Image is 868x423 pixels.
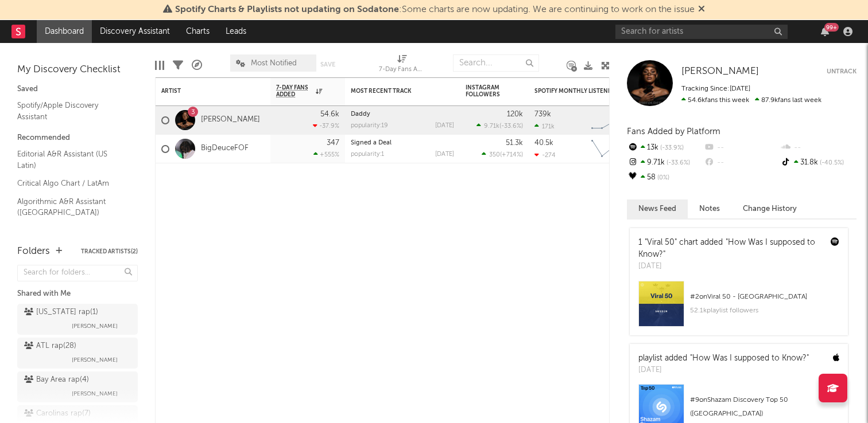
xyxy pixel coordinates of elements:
div: ( ) [476,122,523,130]
a: Bay Area rap(4)[PERSON_NAME] [17,371,138,402]
a: Editorial A&R Assistant (US Latin) [17,148,126,171]
div: [DATE] [435,151,454,158]
a: #2onViral 50 - [GEOGRAPHIC_DATA]52.1kplaylist followers [630,281,848,335]
div: Most Recent Track [351,88,437,95]
button: Notes [688,199,731,218]
a: ATL rap(28)[PERSON_NAME] [17,338,138,369]
button: 99+ [821,27,829,36]
div: 7-Day Fans Added (7-Day Fans Added) [379,63,425,77]
input: Search for folders... [17,265,138,281]
a: Dashboard [37,20,92,43]
div: 7-Day Fans Added (7-Day Fans Added) [379,49,425,82]
div: Filters [173,49,183,82]
div: Edit Columns [155,49,164,82]
div: popularity: 19 [351,123,388,129]
span: 350 [489,152,500,158]
a: [US_STATE] rap(1)[PERSON_NAME] [17,304,138,335]
a: [PERSON_NAME] [681,66,759,77]
span: 7-Day Fans Added [276,84,313,98]
div: Spotify Monthly Listeners [534,88,621,95]
a: Signed a Deal [351,140,392,146]
a: BigDeuceFOF [201,144,249,154]
a: [PERSON_NAME] [201,115,260,125]
span: 0 % [656,175,669,181]
div: 99 + [824,23,839,32]
div: 739k [534,111,551,118]
button: News Feed [627,199,688,218]
span: 9.71k [484,123,499,130]
div: +555 % [313,151,339,158]
div: 171k [534,123,555,130]
div: 40.5k [534,139,553,147]
span: -40.5 % [818,160,844,166]
span: [PERSON_NAME] [72,319,118,333]
div: Artist [161,88,247,95]
a: "How Was I supposed to Know?" [638,238,815,258]
div: Saved [17,83,138,96]
div: # 9 on Shazam Discovery Top 50 ([GEOGRAPHIC_DATA]) [690,393,839,421]
span: [PERSON_NAME] [681,66,759,76]
div: playlist added [638,352,809,365]
a: Leads [218,20,254,43]
div: 31.8k [780,155,857,170]
span: Tracking Since: [DATE] [681,85,750,92]
input: Search... [453,54,539,72]
button: Tracked Artists(2) [81,249,138,254]
div: Bay Area rap ( 4 ) [24,373,89,387]
a: Algorithmic A&R Assistant ([GEOGRAPHIC_DATA]) [17,195,126,219]
div: [DATE] [638,261,822,272]
div: Recommended [17,131,138,145]
a: Daddy [351,111,370,117]
div: 1 "Viral 50" chart added [638,237,822,261]
div: 58 [627,170,703,185]
svg: Chart title [586,106,638,135]
svg: Chart title [586,135,638,163]
div: Daddy [351,111,454,117]
div: # 2 on Viral 50 - [GEOGRAPHIC_DATA] [690,290,839,304]
div: ( ) [482,151,523,158]
button: Save [320,61,335,68]
div: A&R Pipeline [192,49,202,82]
span: -33.6 % [665,160,690,166]
div: 347 [327,139,339,147]
div: 51.3k [506,139,523,147]
button: Untrack [827,66,857,77]
div: [DATE] [638,365,809,376]
div: 120k [507,111,523,118]
a: "How Was I supposed to Know?" [690,354,809,362]
div: Instagram Followers [466,84,506,98]
div: 13k [627,140,703,155]
div: My Discovery Checklist [17,63,138,77]
div: -274 [534,151,556,159]
span: : Some charts are now updating. We are continuing to work on the issue [175,5,695,14]
a: Critical Algo Chart / LatAm [17,177,126,190]
div: 52.1k playlist followers [690,304,839,318]
div: 9.71k [627,155,703,170]
span: -33.9 % [658,145,684,151]
div: Shared with Me [17,287,138,301]
span: [PERSON_NAME] [72,387,118,401]
div: Folders [17,245,50,258]
button: Change History [731,199,808,218]
a: Charts [178,20,218,43]
div: ATL rap ( 28 ) [24,339,76,353]
div: Signed a Deal [351,140,454,146]
span: Spotify Charts & Playlists not updating on Sodatone [175,5,399,14]
span: Most Notified [251,60,297,67]
span: [PERSON_NAME] [72,353,118,367]
div: 54.6k [320,111,339,118]
a: Spotify/Apple Discovery Assistant [17,99,126,123]
span: 54.6k fans this week [681,97,749,104]
div: [US_STATE] rap ( 1 ) [24,305,98,319]
span: +714 % [502,152,521,158]
input: Search for artists [615,25,788,39]
div: popularity: 1 [351,151,384,158]
div: -37.9 % [313,122,339,130]
div: Carolinas rap ( 7 ) [24,407,91,421]
div: -- [703,155,780,170]
span: -33.6 % [501,123,521,130]
span: Fans Added by Platform [627,127,720,136]
div: -- [780,140,857,155]
div: [DATE] [435,123,454,129]
span: Dismiss [698,5,705,14]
